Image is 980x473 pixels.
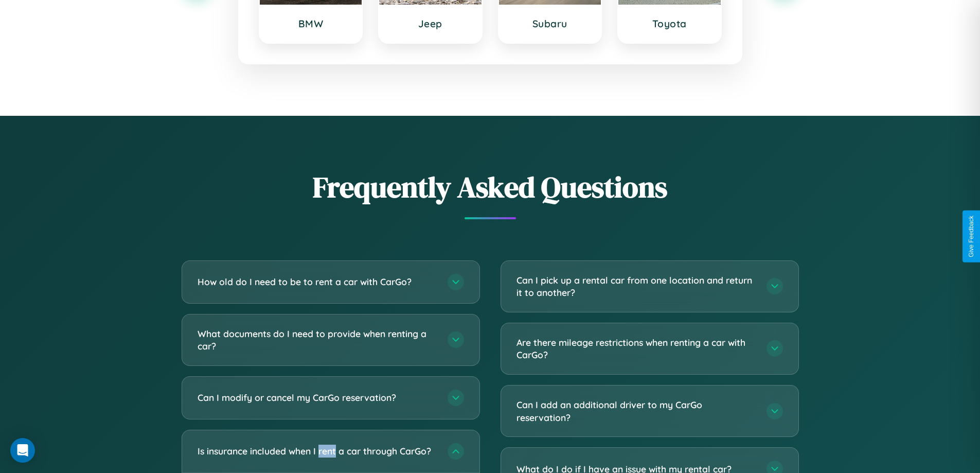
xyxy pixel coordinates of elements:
[516,398,756,424] h3: Can I add an additional driver to my CarGo reservation?
[10,438,35,463] div: Open Intercom Messenger
[968,216,975,257] div: Give Feedback
[509,17,591,30] h3: Subaru
[198,391,437,404] h3: Can I modify or cancel my CarGo reservation?
[516,336,756,361] h3: Are there mileage restrictions when renting a car with CarGo?
[270,17,352,30] h3: BMW
[198,327,437,353] h3: What documents do I need to provide when renting a car?
[198,275,437,288] h3: How old do I need to be to rent a car with CarGo?
[389,17,471,30] h3: Jeep
[198,445,437,458] h3: Is insurance included when I rent a car through CarGo?
[182,167,799,207] h2: Frequently Asked Questions
[516,274,756,299] h3: Can I pick up a rental car from one location and return it to another?
[629,17,710,30] h3: Toyota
